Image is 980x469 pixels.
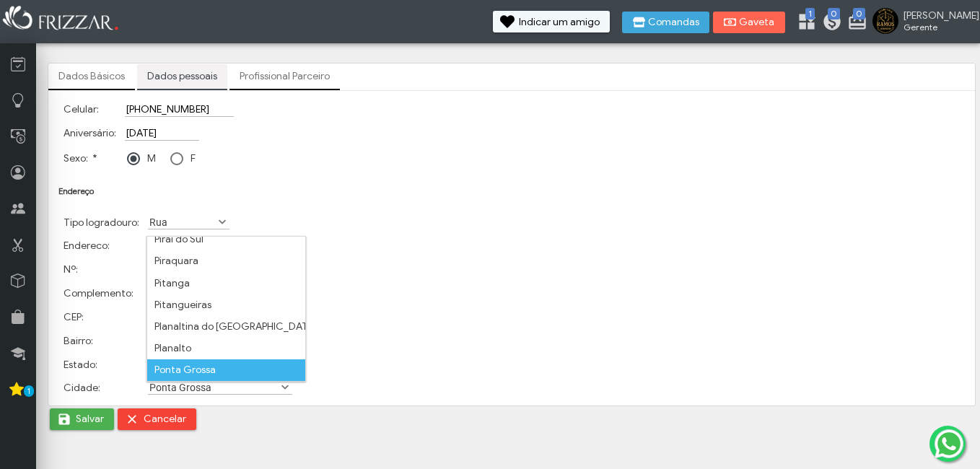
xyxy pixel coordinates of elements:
[147,338,305,359] li: Planalto
[493,11,610,32] button: Indicar um amigo
[58,186,965,196] h5: Endereço
[64,216,139,229] label: Tipo logradouro:
[147,359,305,381] li: Ponta Grossa
[147,273,305,294] li: Pitanga
[872,8,973,37] a: [PERSON_NAME] Gerente
[904,22,968,32] span: Gerente
[147,294,305,316] li: Pitangueiras
[147,152,156,165] label: M
[519,17,600,27] span: Indicar um amigo
[50,408,114,430] button: Salvar
[147,250,305,272] li: Piraquara
[932,426,966,461] img: whatsapp.png
[147,229,305,250] li: Piraí do Sul
[64,287,134,299] label: Complemento:
[797,12,811,35] a: 1
[64,152,97,165] label: Sexo:
[853,8,865,19] span: 0
[76,408,104,430] span: Salvar
[64,359,97,371] label: Estado:
[64,382,100,394] label: Cidade:
[622,12,709,33] button: Comandas
[847,12,862,35] a: 0
[191,152,196,165] label: F
[739,17,775,27] span: Gaveta
[137,64,227,89] a: Dados pessoais
[648,17,699,27] span: Comandas
[229,64,340,89] a: Profissional Parceiro
[64,127,116,139] label: Aniversário:
[64,240,110,252] label: Endereco:
[64,335,93,347] label: Bairro:
[805,8,815,19] span: 1
[144,408,186,430] span: Cancelar
[147,316,305,338] li: Planaltina do [GEOGRAPHIC_DATA]
[118,408,196,430] button: Cancelar
[713,12,785,33] button: Gaveta
[24,385,34,397] span: 1
[822,12,836,35] a: 0
[48,64,135,89] a: Dados Básicos
[148,215,216,229] label: Rua
[64,311,84,323] label: CEP:
[64,103,99,115] label: Celular:
[64,263,78,276] label: Nº:
[828,8,840,19] span: 0
[148,380,279,394] label: Ponta Grossa
[904,9,968,22] span: [PERSON_NAME]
